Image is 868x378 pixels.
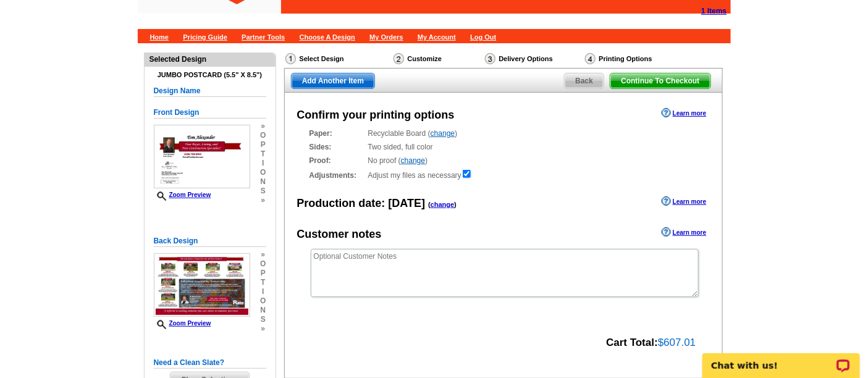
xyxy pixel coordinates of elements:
span: Back [565,73,604,88]
a: Add Another Item [291,73,375,89]
span: $607.01 [658,337,696,348]
span: s [260,187,266,196]
div: Customize [392,52,484,65]
div: Customer notes [297,226,382,243]
a: Pricing Guide [183,33,227,41]
span: t [260,149,266,159]
a: Log Out [470,33,496,41]
a: Zoom Preview [154,320,211,327]
span: i [260,287,266,296]
div: Delivery Options [484,52,584,68]
a: Back [564,73,604,89]
a: Choose A Design [300,33,355,41]
a: Partner Tools [242,33,285,41]
img: Customize [394,53,404,64]
strong: Cart Total: [606,337,658,348]
span: p [260,269,266,278]
h5: Need a Clean Slate? [154,357,266,369]
span: Continue To Checkout [610,73,710,88]
a: Learn more [662,196,706,206]
h5: Front Design [154,107,266,119]
span: [DATE] [389,197,426,209]
span: o [260,131,266,140]
div: Confirm your printing options [297,107,455,124]
div: Printing Options [584,52,692,68]
a: Home [150,33,169,41]
span: n [260,306,266,315]
img: Printing Options & Summary [585,53,596,64]
span: o [260,168,266,177]
span: » [260,324,266,334]
span: Add Another Item [292,73,374,88]
a: Learn more [662,108,706,118]
a: My Account [418,33,456,41]
strong: Sides: [310,141,364,153]
span: t [260,278,266,287]
img: Select Design [285,53,296,64]
div: Production date: [297,195,457,212]
div: Select Design [284,52,392,68]
span: p [260,140,266,149]
strong: 1 Items [701,7,727,15]
div: No proof ( ) [310,155,697,166]
span: s [260,315,266,324]
a: change [431,129,455,138]
a: change [401,156,425,165]
a: Zoom Preview [154,191,211,198]
img: small-thumb.jpg [154,253,250,317]
span: ( ) [428,201,457,208]
span: o [260,296,266,306]
h4: Jumbo Postcard (5.5" x 8.5") [154,71,266,79]
strong: Paper: [310,128,364,139]
a: change [431,201,455,208]
span: » [260,122,266,131]
span: n [260,177,266,187]
span: i [260,159,266,168]
strong: Proof: [310,155,364,166]
div: Selected Design [145,53,276,65]
div: Recyclable Board ( ) [310,128,697,139]
span: » [260,196,266,205]
img: small-thumb.jpg [154,125,250,188]
iframe: LiveChat chat widget [694,339,868,378]
a: Learn more [662,227,706,237]
h5: Design Name [154,85,266,97]
strong: Adjustments: [310,170,364,181]
h5: Back Design [154,235,266,247]
div: Adjust my files as necessary [310,169,697,181]
img: Delivery Options [485,53,495,64]
span: o [260,259,266,269]
a: My Orders [369,33,403,41]
span: » [260,250,266,259]
div: Two sided, full color [310,141,697,153]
